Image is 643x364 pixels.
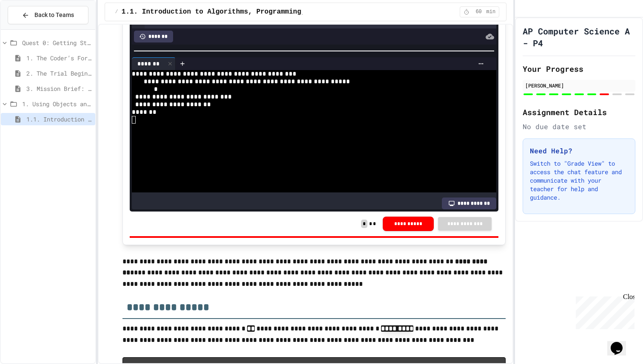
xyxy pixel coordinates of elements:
h1: AP Computer Science A - P4 [523,25,635,49]
h3: Need Help? [530,146,628,156]
div: [PERSON_NAME] [525,82,633,89]
iframe: chat widget [607,330,634,356]
h2: Your Progress [523,63,635,75]
iframe: chat widget [572,293,634,329]
span: 3. Mission Brief: Print vs. Println Quest [26,84,92,93]
span: Quest 0: Getting Started [22,38,92,47]
span: / [115,8,118,15]
div: Chat with us now!Close [3,3,59,54]
span: 2. The Trial Beginnings [26,69,92,78]
span: 1. Using Objects and Methods [22,99,92,108]
span: Back to Teams [34,11,74,20]
span: 1.1. Introduction to Algorithms, Programming, and Compilers [26,115,92,124]
span: 1. The Coder’s Forge [26,54,92,62]
h2: Assignment Details [523,106,635,118]
span: min [487,8,496,15]
p: Switch to "Grade View" to access the chat feature and communicate with your teacher for help and ... [530,159,628,202]
span: 1.1. Introduction to Algorithms, Programming, and Compilers [122,7,363,17]
span: 60 [472,8,486,15]
div: No due date set [523,121,635,132]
